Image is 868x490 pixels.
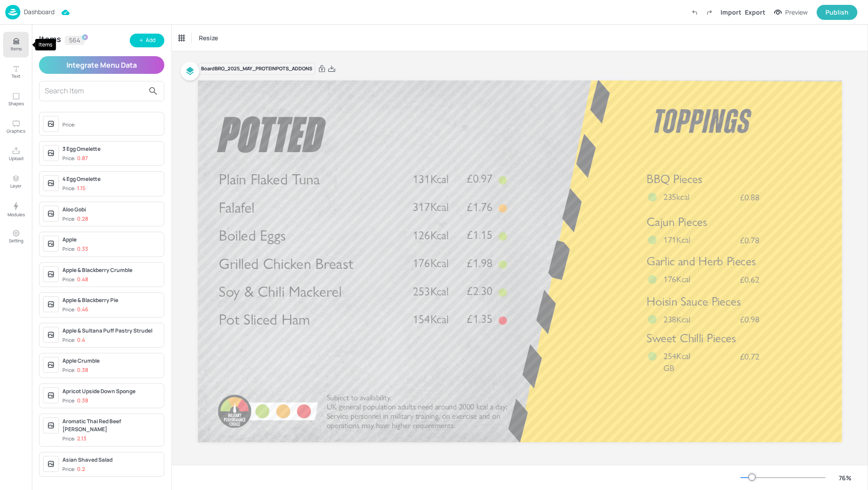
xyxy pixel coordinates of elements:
p: Modules [8,211,25,218]
div: Export [745,8,765,17]
span: 317Kcal [413,200,449,214]
p: 0.38 [77,398,88,404]
button: Integrate Menu Data [39,56,164,74]
div: 3 Egg Omelette [62,145,160,153]
p: Upload [9,155,23,161]
p: Dashboard [24,9,54,15]
span: Pot Sliced Ham [219,310,310,329]
div: Publish [825,8,849,17]
p: Setting [9,237,23,244]
button: search [144,82,162,100]
div: Aromatic Thai Red Beef [PERSON_NAME] [62,417,160,433]
p: Graphics [7,128,25,134]
input: Search Item [45,84,144,98]
span: 154Kcal [413,312,449,326]
div: Price: [62,435,86,443]
span: £0.97 [467,173,492,185]
div: Apple Crumble [62,357,160,365]
button: Setting [3,224,29,249]
span: £2.30 [467,285,492,297]
span: £1.15 [467,229,492,241]
span: £1.76 [467,201,492,213]
button: Modules [3,196,29,222]
span: Garlic and Herb Pieces [647,254,756,268]
span: Soy & Chili Mackerel [219,282,341,300]
span: 171Kcal [663,234,690,245]
p: Shapes [8,100,24,107]
span: 253Kcal [413,284,449,298]
span: 238Kcal [663,314,690,324]
p: 0.46 [77,306,88,313]
button: Add [130,34,164,47]
span: £1.35 [467,314,492,325]
div: Asian Shaved Salad [62,456,160,464]
p: 0.87 [77,155,88,161]
span: £1.98 [467,257,492,269]
span: Sweet Chilli Pieces [647,331,736,345]
button: Preview [769,6,813,19]
div: Price: [62,306,88,314]
button: Shapes [3,87,29,112]
div: Apple & Blackberry Pie [62,296,160,304]
img: logo-86c26b7e.jpg [5,5,20,19]
div: Price: [62,155,88,162]
button: Upload [3,142,29,167]
div: Items [39,36,61,45]
div: Price: [62,367,88,374]
p: 2.13 [77,436,86,442]
p: Items [11,46,22,52]
button: Items [3,32,29,57]
div: Apple & Blackberry Crumble [62,266,160,274]
span: £0.98 [740,315,759,324]
span: Boiled Eggs [219,226,286,244]
span: Hoisin Sauce Pieces [647,294,740,308]
div: Preview [785,8,808,17]
span: £0.72 [740,352,759,361]
div: Price: [62,215,88,223]
p: 0.48 [77,276,88,283]
span: 176Kcal [663,274,690,284]
p: Layer [10,183,22,189]
div: Apple [62,236,160,244]
span: Plain Flaked Tuna [219,170,320,188]
div: Price: [62,397,88,405]
p: Text [12,73,20,79]
div: Items [35,39,56,50]
div: Apricot Upside Down Sponge [62,387,160,395]
div: Price: [62,185,85,192]
span: Cajun Pieces [647,214,707,229]
span: Resize [197,33,220,42]
div: Apple & Sultana Puff Pastry Strudel [62,327,160,335]
div: Price: [62,276,88,283]
p: 0.38 [77,367,88,373]
p: 0.33 [77,246,88,252]
span: 126Kcal [413,228,449,242]
button: Text [3,59,29,85]
div: Add [146,36,155,45]
button: Publish [817,5,857,20]
p: 0.28 [77,216,88,222]
div: Price: [62,121,77,129]
span: Grilled Chicken Breast [219,254,353,272]
p: 1.15 [77,185,85,191]
label: Redo (Ctrl + Y) [702,5,717,20]
div: Price: [62,337,85,344]
p: 0.2 [77,466,85,472]
p: 564 [69,37,80,43]
span: 254Kcal GB [663,351,690,374]
span: Falafel [219,198,254,216]
div: Aloo Gobi [62,206,160,214]
span: £0.78 [740,236,759,245]
div: Board BRO_2025_MAY_PROTEINPOTS_ADDONS [198,63,315,75]
div: Import [721,8,741,17]
div: Price: [62,466,85,473]
div: Price: [62,245,88,253]
span: £0.62 [740,275,759,284]
p: 0.4 [77,337,85,343]
span: £0.88 [740,193,759,202]
span: 176Kcal [413,256,449,270]
span: 131Kcal [413,172,449,186]
div: 4 Egg Omelette [62,175,160,183]
span: 235kcal [663,191,690,202]
div: 76 % [834,473,856,482]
